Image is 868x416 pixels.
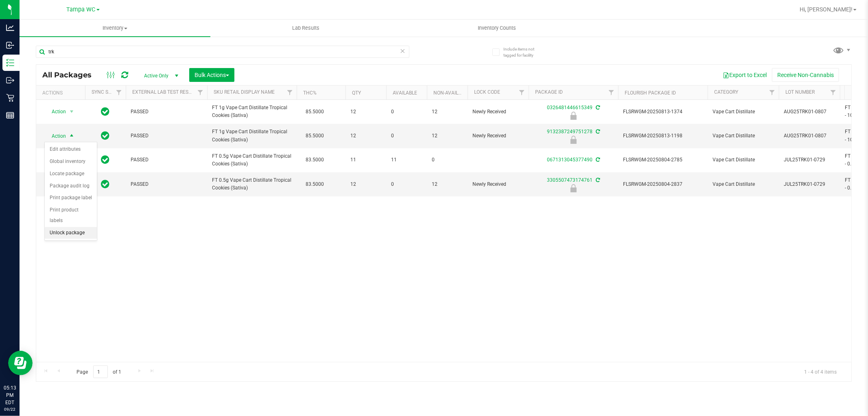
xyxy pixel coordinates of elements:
span: 0 [391,108,422,116]
span: Action [44,106,66,117]
inline-svg: Outbound [6,76,14,84]
span: Vape Cart Distillate [713,108,774,116]
span: 11 [391,156,422,164]
span: 12 [350,132,381,140]
span: 0 [391,132,422,140]
input: 1 [93,365,108,378]
span: Clear [400,46,406,56]
li: Global inventory [45,156,97,168]
span: FT 1g Vape Cart Distillate Tropical Cookies (Sativa) [212,128,292,143]
li: Edit attributes [45,143,97,156]
span: Sync from Compliance System [595,105,600,110]
a: Inventory Counts [401,20,592,37]
span: 11 [350,156,381,164]
a: Inventory [20,20,210,37]
span: 0 [432,156,463,164]
span: JUL25TRK01-0729 [784,180,835,188]
span: Lab Results [281,24,330,32]
span: FLSRWGM-20250804-2837 [623,180,703,188]
a: Lock Code [474,89,500,95]
span: In Sync [101,106,110,117]
a: 0326481446615349 [547,105,593,110]
span: Sync from Compliance System [595,177,600,183]
span: 12 [350,108,381,116]
p: 09/22 [4,406,16,412]
a: Category [714,89,738,95]
span: 12 [350,180,381,188]
a: 3305507473174761 [547,177,593,183]
span: Vape Cart Distillate [713,156,774,164]
inline-svg: Retail [6,94,14,102]
span: 12 [432,108,463,116]
span: Tampa WC [67,6,96,13]
span: 12 [432,180,463,188]
span: AUG25TRK01-0807 [784,108,835,116]
div: Actions [42,90,82,96]
a: Available [393,90,417,96]
li: Locate package [45,168,97,180]
a: External Lab Test Result [132,89,196,95]
div: Newly Received [527,184,619,192]
span: All Packages [42,70,100,79]
span: select [67,130,77,142]
a: Lab Results [210,20,401,37]
span: In Sync [101,178,110,190]
a: Sku Retail Display Name [214,89,275,95]
span: PASSED [131,180,202,188]
button: Receive Non-Cannabis [772,68,839,82]
span: 0 [391,180,422,188]
button: Bulk Actions [189,68,234,82]
span: Include items not tagged for facility [503,46,544,58]
span: Hi, [PERSON_NAME]! [800,6,853,13]
span: 85.5000 [302,130,328,142]
span: Newly Received [472,180,524,188]
span: Inventory [20,24,210,32]
a: Flourish Package ID [625,90,676,96]
span: In Sync [101,154,110,165]
span: 83.5000 [302,178,328,190]
li: Unlock package [45,227,97,239]
inline-svg: Inventory [6,59,14,67]
span: In Sync [101,130,110,141]
span: Newly Received [472,132,524,140]
span: 12 [432,132,463,140]
span: PASSED [131,108,202,116]
span: 85.5000 [302,106,328,118]
a: Filter [765,86,779,99]
span: FT 0.5g Vape Cart Distillate Tropical Cookies (Sativa) [212,176,292,192]
a: Filter [515,86,529,99]
iframe: Resource center [8,351,33,375]
p: 05:13 PM EDT [4,384,16,406]
span: FLSRWGM-20250813-1198 [623,132,703,140]
span: AUG25TRK01-0807 [784,132,835,140]
a: Non-Available [433,90,470,96]
a: Filter [194,86,207,99]
a: Filter [605,86,618,99]
span: Bulk Actions [195,72,229,78]
a: Sync Status [92,89,123,95]
input: Search Package ID, Item Name, SKU, Lot or Part Number... [36,46,409,58]
li: Print product labels [45,204,97,227]
span: 1 - 4 of 4 items [798,365,843,378]
span: Newly Received [472,108,524,116]
inline-svg: Analytics [6,24,14,32]
div: Newly Received [527,112,619,120]
span: Sync from Compliance System [595,129,600,134]
a: THC% [303,90,317,96]
span: JUL25TRK01-0729 [784,156,835,164]
span: Action [44,130,66,142]
li: Print package label [45,192,97,204]
span: Vape Cart Distillate [713,132,774,140]
li: Package audit log [45,180,97,192]
span: Sync from Compliance System [595,157,600,163]
inline-svg: Reports [6,111,14,119]
span: FT 1g Vape Cart Distillate Tropical Cookies (Sativa) [212,104,292,119]
span: PASSED [131,156,202,164]
a: Filter [283,86,297,99]
a: Lot Number [785,89,815,95]
span: PASSED [131,132,202,140]
a: Filter [826,86,840,99]
span: FLSRWGM-20250813-1374 [623,108,703,116]
span: FLSRWGM-20250804-2785 [623,156,703,164]
span: Inventory Counts [467,24,527,32]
